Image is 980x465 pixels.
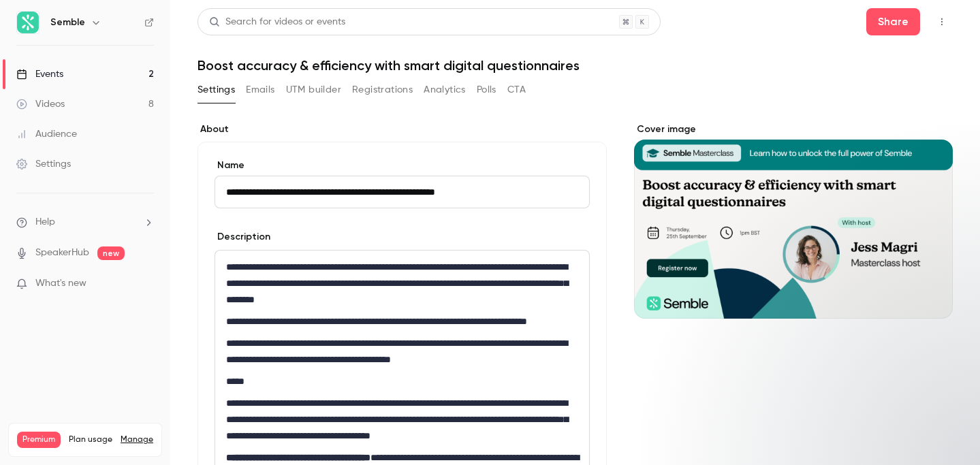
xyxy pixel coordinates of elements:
[634,123,953,319] section: Cover image
[215,159,590,172] label: Name
[16,157,71,171] div: Settings
[121,434,153,445] a: Manage
[209,15,345,29] div: Search for videos or events
[16,67,63,81] div: Events
[246,79,274,101] button: Emails
[634,123,953,136] label: Cover image
[424,79,466,101] button: Analytics
[50,16,85,29] h6: Semble
[197,57,953,74] h1: Boost accuracy & efficiency with smart digital questionnaires
[17,12,39,33] img: Semble
[866,8,920,35] button: Share
[16,215,154,229] li: help-dropdown-opener
[286,79,341,101] button: UTM builder
[352,79,413,101] button: Registrations
[197,79,235,101] button: Settings
[16,127,77,141] div: Audience
[197,123,607,136] label: About
[215,230,270,244] label: Description
[69,434,112,445] span: Plan usage
[477,79,496,101] button: Polls
[35,215,55,229] span: Help
[16,97,65,111] div: Videos
[35,276,86,291] span: What's new
[507,79,526,101] button: CTA
[17,432,61,448] span: Premium
[35,246,89,260] a: SpeakerHub
[97,246,125,260] span: new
